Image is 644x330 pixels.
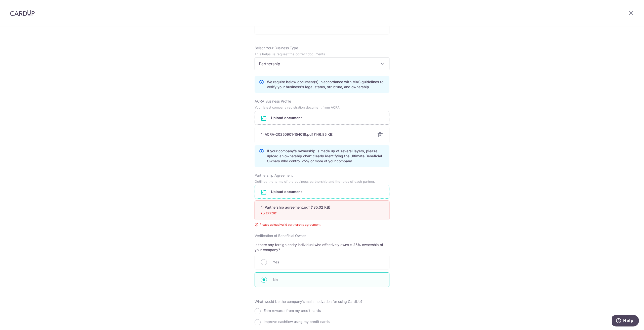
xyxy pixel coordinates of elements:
[255,111,389,125] div: Upload document
[255,180,375,183] small: Outlines the terms of the business partnership and the roles of each partner.
[264,319,330,324] span: Improve cashflow using my credit cards
[255,185,389,199] div: Upload document
[261,211,371,216] span: ERROR:
[255,222,389,227] div: Please upload valid partnership agreement
[255,99,291,104] label: ACRA Business Profile
[255,242,389,252] p: Is there any foreign entity individual who effectively owns ≥ 25% ownership of your company?
[267,79,385,89] p: We require below document(s) in accordance with MAS guidelines to verify your business's legal st...
[273,259,383,265] span: Yes
[255,299,363,304] label: What would be the company’s main motivation for using CardUp?
[10,10,35,16] img: CardUp
[255,58,389,70] span: Partnership
[255,58,389,70] span: Partnership
[255,45,298,51] label: Select Your Business Type
[261,205,371,210] div: 1) Partnership agreement.pdf (185.02 KB)
[273,277,383,283] span: No
[255,106,341,109] small: Your latest company registration document from ACRA.
[255,233,306,238] label: Verification of Beneficial Owner
[255,173,293,178] label: Partnership Agreement
[261,132,371,137] div: 1) ACRA-20250901-154018.pdf (146.85 KB)
[255,52,326,56] small: This helps us request the correct documents.
[267,149,385,164] p: If your company's ownership is made up of several layers, please upload an ownership chart clearl...
[264,308,321,313] span: Earn rewards from my credit cards
[612,315,639,327] iframe: Opens a widget where you can find more information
